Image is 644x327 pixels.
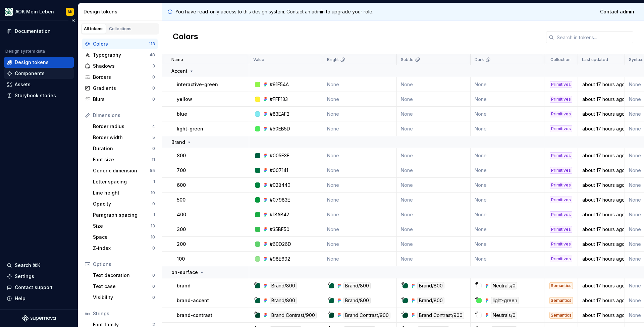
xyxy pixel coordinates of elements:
[93,310,155,317] div: Strings
[15,284,53,291] div: Contact support
[550,57,571,62] p: Collection
[578,111,624,117] div: about 17 hours ago
[397,107,471,121] td: None
[578,81,624,88] div: about 17 hours ago
[4,68,74,79] a: Components
[550,211,572,218] div: Primitives
[151,223,155,229] div: 13
[270,167,288,174] div: #007141
[550,111,572,117] div: Primitives
[93,156,152,163] div: Font size
[270,312,317,319] div: Brand Contrast/900
[93,63,152,69] div: Shadows
[15,295,25,302] div: Help
[177,96,192,103] p: yellow
[270,297,297,304] div: Brand/800
[84,8,159,15] div: Design tokens
[15,70,45,77] div: Components
[177,256,185,262] p: 100
[475,57,484,62] p: Dark
[578,282,624,289] div: about 17 hours ago
[82,39,158,49] a: Colors113
[578,182,624,188] div: about 17 hours ago
[90,210,158,220] a: Paragraph spacing1
[401,57,414,62] p: Subtle
[554,31,633,43] input: Search in tokens...
[177,167,186,174] p: 700
[550,96,572,103] div: Primitives
[15,28,51,35] div: Documentation
[578,226,624,233] div: about 17 hours ago
[82,61,158,71] a: Shadows3
[4,79,74,90] a: Assets
[600,8,634,15] span: Contact admin
[152,124,155,129] div: 4
[323,77,397,92] td: None
[90,143,158,154] a: Duration0
[578,211,624,218] div: about 17 hours ago
[471,107,544,121] td: None
[93,294,152,301] div: Visibility
[90,199,158,209] a: Opacity0
[177,226,186,233] p: 300
[270,241,291,248] div: #60D26D
[270,226,289,233] div: #35BF50
[253,57,264,62] p: Value
[150,168,155,173] div: 55
[15,81,31,88] div: Assets
[152,146,155,151] div: 0
[471,163,544,178] td: None
[15,8,54,15] div: AOK Mein Leben
[270,197,290,203] div: #07983E
[90,292,158,303] a: Visibility0
[152,63,155,69] div: 3
[152,201,155,207] div: 0
[90,165,158,176] a: Generic dimension55
[22,315,56,322] a: Supernova Logo
[177,81,218,88] p: interactive-green
[1,4,76,19] button: AOK Mein LebenAK
[578,96,624,103] div: about 17 hours ago
[93,212,153,218] div: Paragraph spacing
[153,212,155,218] div: 1
[152,284,155,289] div: 0
[90,221,158,231] a: Size13
[270,125,290,132] div: #50EB5D
[397,178,471,193] td: None
[93,112,155,119] div: Dimensions
[550,182,572,188] div: Primitives
[68,16,78,25] button: Collapse sidebar
[4,293,74,304] button: Help
[93,167,150,174] div: Generic dimension
[151,234,155,240] div: 18
[93,41,149,47] div: Colors
[323,178,397,193] td: None
[93,134,152,141] div: Border width
[327,57,339,62] p: Bright
[151,190,155,196] div: 10
[93,74,152,80] div: Borders
[550,197,572,203] div: Primitives
[152,273,155,278] div: 0
[578,197,624,203] div: about 17 hours ago
[270,282,297,289] div: Brand/800
[323,222,397,237] td: None
[270,256,290,262] div: #98E692
[578,125,624,132] div: about 17 hours ago
[4,26,74,37] a: Documentation
[323,207,397,222] td: None
[177,312,212,319] p: brand-contrast
[270,81,289,88] div: #91F54A
[323,107,397,121] td: None
[177,125,203,132] p: light-green
[578,312,624,319] div: about 17 hours ago
[471,252,544,266] td: None
[323,92,397,107] td: None
[397,222,471,237] td: None
[90,121,158,132] a: Border radius4
[152,246,155,251] div: 0
[90,176,158,187] a: Letter spacing1
[417,312,464,319] div: Brand Contrast/900
[5,8,13,16] img: df5db9ef-aba0-4771-bf51-9763b7497661.png
[343,282,371,289] div: Brand/800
